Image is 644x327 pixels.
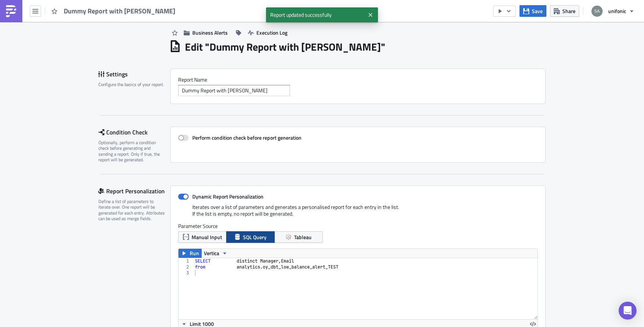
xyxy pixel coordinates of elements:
img: Avatar [591,5,603,18]
button: Share [550,5,579,17]
div: Report Personalization [98,185,170,197]
span: Manual Input [192,233,222,241]
div: Optionally, perform a condition check before generating and sending a report. Only if true, the r... [98,140,165,163]
button: Manual Input [178,231,227,243]
button: Vertica [201,249,230,258]
span: Dummy Report with [PERSON_NAME] [64,7,176,15]
strong: Dynamic Report Personalization [192,193,263,200]
button: Execution Log [244,27,291,38]
button: Run [179,249,202,258]
span: SQL Query [243,233,266,241]
img: PushMetrics [5,5,17,17]
body: Rich Text Area. Press ALT-0 for help. [3,3,356,25]
div: Condition Check [98,127,170,138]
div: 1 [179,258,194,264]
p: Hi {{ row.Manager }} [3,3,356,9]
span: Share [562,7,575,15]
span: Execution Log [256,29,287,36]
div: Iterates over a list of parameters and generates a personalised report for each entry in the list... [178,204,538,223]
button: Close [365,9,376,20]
button: Save [520,5,546,17]
span: Report updated successfully [266,7,365,22]
span: Vertica [204,249,219,258]
button: Tableau [274,231,323,243]
span: Run [190,249,199,258]
p: {{ utils.html_table(sql_[DOMAIN_NAME], align='auto' ) }} [3,19,356,25]
div: Settings [98,69,170,80]
button: Business Alerts [180,27,231,38]
span: unifonic [608,7,626,15]
h1: Edit " Dummy Report with [PERSON_NAME] " [185,40,385,54]
div: Define a list of parameters to iterate over. One report will be generated for each entry. Attribu... [98,199,165,222]
div: Open Intercom Messenger [619,302,637,320]
label: Report Nam﻿e [178,76,538,83]
span: Save [532,7,543,15]
span: Tableau [294,233,312,241]
span: Business Alerts [192,29,228,36]
button: unifonic [587,3,638,19]
div: Configure the basics of your report. [98,82,165,87]
div: 2 [179,264,194,270]
strong: Perform condition check before report generation [192,134,302,142]
label: Parameter Source [178,223,538,229]
p: here is the Low Balance Accounts [3,11,356,17]
button: SQL Query [226,231,275,243]
div: 3 [179,270,194,276]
